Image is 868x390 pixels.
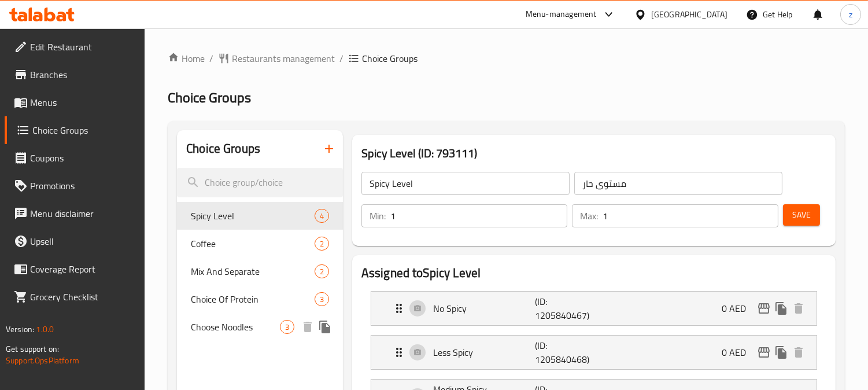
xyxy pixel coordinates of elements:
h2: Choice Groups [186,140,260,157]
div: Choices [280,320,294,334]
div: Coffee2 [177,230,343,257]
span: Version: [6,322,34,337]
span: Choice Groups [362,51,418,65]
div: Choose Noodles3deleteduplicate [177,313,343,341]
button: edit [755,344,773,361]
span: Coupons [30,151,136,165]
button: delete [790,344,807,361]
div: [GEOGRAPHIC_DATA] [651,8,727,21]
span: Choose Noodles [191,320,280,334]
div: Mix And Separate2 [177,257,343,285]
p: Max: [580,209,598,223]
div: Expand [371,292,817,325]
span: 2 [315,266,328,277]
span: Menus [30,95,136,109]
a: Upsell [5,227,145,255]
div: Choices [315,264,329,278]
span: Grocery Checklist [30,290,136,304]
span: Coffee [191,237,315,251]
input: search [177,168,343,197]
p: No Spicy [433,301,535,315]
span: Menu disclaimer [30,207,136,220]
a: Branches [5,61,145,89]
span: 3 [280,322,294,333]
span: 4 [315,211,328,222]
p: (ID: 1205840467) [535,295,603,322]
p: Min: [370,209,386,223]
div: Choices [315,292,329,306]
button: delete [299,318,316,336]
a: Menu disclaimer [5,200,145,227]
h3: Spicy Level (ID: 793111) [361,144,826,163]
span: Coverage Report [30,262,136,276]
a: Edit Restaurant [5,33,145,61]
span: 2 [315,238,328,249]
a: Menus [5,89,145,116]
div: Menu-management [526,8,597,21]
div: Choices [315,209,329,223]
a: Support.OpsPlatform [6,353,79,368]
span: Restaurants management [232,51,335,65]
a: Home [168,51,205,65]
span: Get support on: [6,341,59,356]
nav: breadcrumb [168,51,845,65]
button: duplicate [773,300,790,317]
a: Coupons [5,144,145,172]
div: Spicy Level4 [177,202,343,230]
span: Branches [30,68,136,82]
span: Edit Restaurant [30,40,136,54]
h2: Assigned to Spicy Level [361,264,826,282]
a: Restaurants management [218,51,335,65]
li: Expand [361,330,826,374]
span: Spicy Level [191,209,315,223]
button: duplicate [773,344,790,361]
li: / [209,51,213,65]
a: Promotions [5,172,145,200]
div: Choices [315,237,329,251]
button: Save [783,204,820,226]
div: Choice Of Protein3 [177,285,343,313]
li: Expand [361,286,826,330]
a: Choice Groups [5,116,145,144]
button: edit [755,300,773,317]
span: Save [792,208,811,222]
p: (ID: 1205840468) [535,339,603,366]
li: / [339,51,343,65]
span: 3 [315,294,328,305]
p: 0 AED [722,345,755,359]
div: Expand [371,336,817,369]
span: z [849,8,852,21]
span: Choice Groups [168,84,251,111]
a: Grocery Checklist [5,283,145,311]
a: Coverage Report [5,255,145,283]
span: Choice Of Protein [191,292,315,306]
p: Less Spicy [433,345,535,359]
span: Promotions [30,179,136,193]
span: Upsell [30,234,136,248]
span: 1.0.0 [36,322,54,337]
p: 0 AED [722,301,755,315]
span: Mix And Separate [191,264,315,278]
button: delete [790,300,807,317]
button: duplicate [316,318,334,336]
span: Choice Groups [32,123,136,137]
